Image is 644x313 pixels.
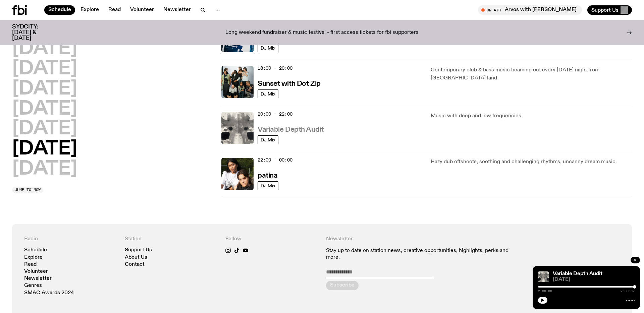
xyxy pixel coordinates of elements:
a: DJ Mix [258,89,278,98]
a: Variable Depth Audit [258,125,323,133]
a: Newsletter [159,5,195,15]
span: DJ Mix [261,45,275,50]
h3: Variable Depth Audit [258,126,323,133]
button: Jump to now [12,187,43,193]
span: Support Us [591,7,619,13]
a: Sunset with Dot Zip [258,79,321,87]
p: Stay up to date on station news, creative opportunities, highlights, perks and more. [326,248,519,260]
a: Read [24,262,37,267]
img: A black and white Rorschach [538,271,549,282]
a: Contact [125,262,145,267]
span: 20:00 - 22:00 [258,111,292,117]
span: 22:00 - 00:00 [258,157,292,163]
a: SMAC Awards 2024 [24,291,74,296]
a: About Us [125,255,147,260]
button: [DATE] [12,140,77,159]
a: DJ Mix [258,181,278,190]
p: Contemporary club & bass music beaming out every [DATE] night from [GEOGRAPHIC_DATA] land [431,66,632,82]
a: DJ Mix [258,135,278,144]
a: Volunteer [24,269,48,274]
h3: SYDCITY: [DATE] & [DATE] [12,24,55,41]
button: [DATE] [12,120,77,138]
button: [DATE] [12,80,77,99]
span: DJ Mix [261,91,275,96]
button: Support Us [587,5,632,15]
h3: patina [258,172,277,179]
p: Music with deep and low frequencies. [431,112,632,120]
a: Schedule [24,248,47,253]
h3: Sunset with Dot Zip [258,80,321,87]
span: [DATE] [553,277,635,282]
h4: Newsletter [326,236,519,242]
button: [DATE] [12,160,77,179]
span: Jump to now [15,188,41,192]
a: Schedule [44,5,75,15]
button: [DATE] [12,60,77,78]
a: Variable Depth Audit [553,271,602,276]
span: 18:00 - 20:00 [258,65,292,71]
span: DJ Mix [261,183,275,188]
a: DJ Mix [258,44,278,52]
a: Volunteer [126,5,158,15]
p: Hazy dub offshoots, soothing and challenging rhythms, uncanny dream music. [431,158,632,166]
a: Genres [24,283,42,288]
p: Long weekend fundraiser & music festival - first access tickets for fbi supporters [225,30,419,36]
button: Subscribe [326,281,359,290]
span: 2:00:02 [621,290,635,293]
a: Read [104,5,125,15]
span: DJ Mix [261,137,275,142]
span: 2:00:00 [538,290,552,293]
a: Explore [76,5,103,15]
button: [DATE] [12,100,77,119]
img: A black and white Rorschach [221,112,254,144]
a: Explore [24,255,43,260]
a: patina [258,171,277,179]
h4: Follow [225,236,318,242]
a: Support Us [125,248,152,253]
h4: Radio [24,236,117,242]
button: On AirArvos with [PERSON_NAME] [478,5,582,15]
h4: Station [125,236,217,242]
a: Newsletter [24,276,52,281]
button: [DATE] [12,40,77,58]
